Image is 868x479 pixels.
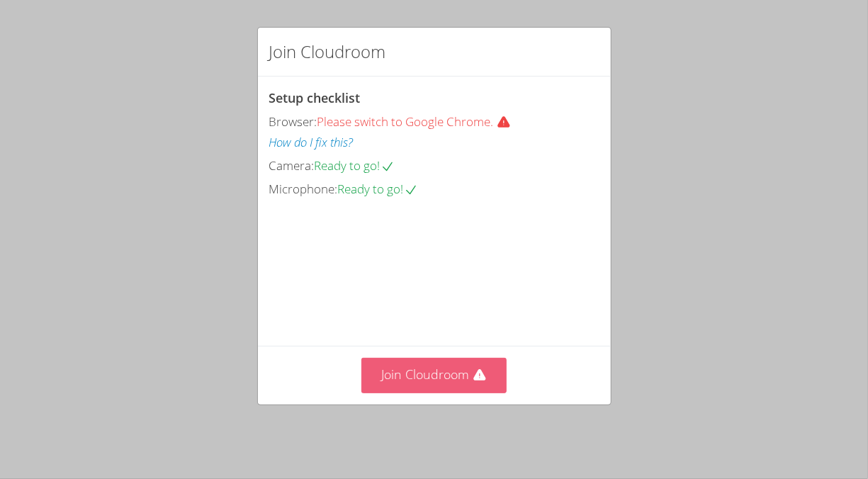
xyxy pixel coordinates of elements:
[338,181,418,197] span: Ready to go!
[269,181,338,197] span: Microphone:
[317,113,517,130] span: Please switch to Google Chrome.
[269,39,386,64] h2: Join Cloudroom
[269,133,354,153] button: How do I fix this?
[269,157,315,174] span: Camera:
[361,358,507,393] button: Join Cloudroom
[269,89,361,106] span: Setup checklist
[315,157,395,174] span: Ready to go!
[269,113,317,130] span: Browser:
